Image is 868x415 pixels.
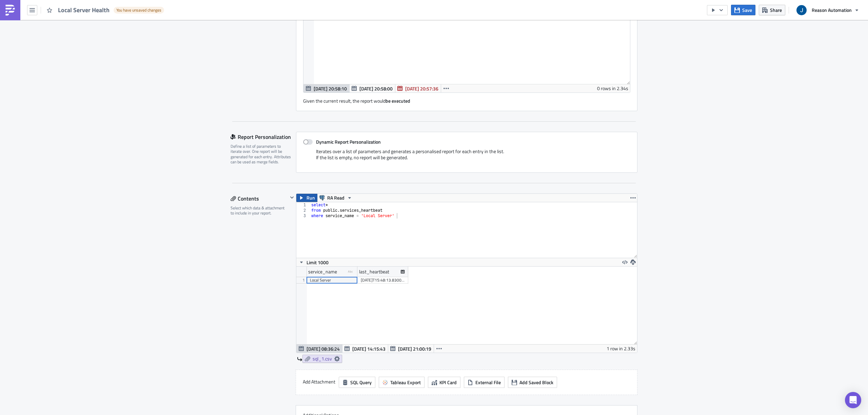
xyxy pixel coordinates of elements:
[361,277,405,284] div: [DATE]T15:48:13.830064-07:00
[342,345,388,353] button: [DATE] 14:15:43
[302,355,342,363] a: sql_1.csv
[75,3,150,8] a: Local Server Troubleshooting Guide
[116,7,161,13] span: You have unsaved changes
[379,377,425,388] button: Tableau Export
[742,6,752,14] span: Save
[350,379,372,386] span: SQL Query
[3,3,324,8] p: Local server is not running. Check for help.
[386,97,410,104] strong: be executed
[845,392,861,408] div: Open Intercom Messenger
[58,6,110,14] span: Local Server Health
[792,3,863,18] button: Reason Automation
[405,85,438,92] span: [DATE] 20:57:36
[288,193,296,202] button: Hide content
[812,6,852,14] span: Reason Automation
[307,194,315,202] span: Run
[307,345,340,352] span: [DATE] 08:36:24
[231,144,292,165] div: Define a list of parameters to iterate over. One report will be generated for each entry. Attribu...
[607,345,635,353] div: 1 row in 2.33s
[428,377,460,388] button: KPI Card
[770,6,782,14] span: Share
[307,259,329,266] span: Limit 1000
[231,193,288,204] div: Contents
[327,194,344,202] span: RA Read
[390,379,421,386] span: Tableau Export
[296,213,310,219] div: 3
[296,345,342,353] button: [DATE] 08:36:24
[303,93,630,104] div: Given the current result, the report would
[310,277,354,284] div: Local Server
[359,85,393,92] span: [DATE] 20:58:00
[508,377,557,388] button: Add Saved Block
[464,377,505,388] button: External File
[317,194,355,202] button: RA Read
[313,356,332,362] span: sql_1.csv
[231,205,288,216] div: Select which data & attachment to include in your report.
[475,379,501,386] span: External File
[231,132,296,142] div: Report Personalization
[303,377,335,387] label: Add Attachment
[296,208,310,213] div: 2
[296,202,310,208] div: 1
[796,4,807,16] img: Avatar
[597,84,628,92] div: 0 rows in 2.34s
[388,345,434,353] button: [DATE] 21:00:19
[439,379,457,386] span: KPI Card
[303,148,630,166] div: Iterates over a list of parameters and generates a personalised report for each entry in the list...
[308,267,337,277] div: service_name
[395,84,441,92] button: [DATE] 20:57:36
[316,138,381,145] strong: Dynamic Report Personalization
[296,258,331,266] button: Limit 1000
[303,84,350,92] button: [DATE] 20:58:10
[359,267,389,277] div: last_heartbeat
[339,377,375,388] button: SQL Query
[398,345,431,352] span: [DATE] 21:00:19
[3,3,324,8] body: Rich Text Area. Press ALT-0 for help.
[519,379,553,386] span: Add Saved Block
[759,5,785,15] button: Share
[731,5,755,15] button: Save
[296,194,317,202] button: Run
[352,345,386,352] span: [DATE] 14:15:43
[314,85,347,92] span: [DATE] 20:58:10
[349,84,395,92] button: [DATE] 20:58:00
[5,5,16,16] img: PushMetrics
